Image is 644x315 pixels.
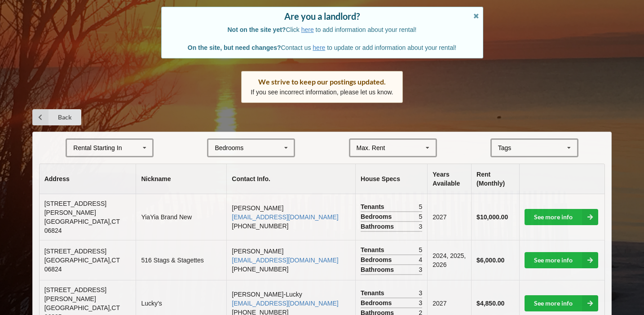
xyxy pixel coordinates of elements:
[419,245,423,254] span: 5
[419,265,423,274] span: 3
[171,12,474,21] div: Are you a landlord?
[427,240,471,280] td: 2024, 2025, 2026
[251,77,393,86] div: We strive to keep our postings updated.
[232,257,338,264] a: [EMAIL_ADDRESS][DOMAIN_NAME]
[419,255,423,264] span: 4
[427,164,471,194] th: Years Available
[419,298,423,307] span: 3
[232,213,338,221] a: [EMAIL_ADDRESS][DOMAIN_NAME]
[361,265,396,274] span: Bathrooms
[361,202,387,211] span: Tenants
[471,164,519,194] th: Rent (Monthly)
[476,213,508,221] b: $10,000.00
[313,44,325,51] a: here
[525,252,598,268] a: See more info
[419,212,423,221] span: 5
[44,200,106,216] span: [STREET_ADDRESS][PERSON_NAME]
[228,26,286,33] b: Not on the site yet?
[419,202,423,211] span: 5
[355,164,427,194] th: House Specs
[361,222,396,231] span: Bathrooms
[44,218,120,234] span: [GEOGRAPHIC_DATA] , CT 06824
[73,145,122,151] div: Rental Starting In
[44,248,106,255] span: [STREET_ADDRESS]
[136,240,226,280] td: 516 Stags & Stagettes
[361,255,394,264] span: Bedrooms
[228,26,417,33] span: Click to add information about your rental!
[226,194,355,240] td: [PERSON_NAME] [PHONE_NUMBER]
[44,257,120,273] span: [GEOGRAPHIC_DATA] , CT 06824
[427,194,471,240] td: 2027
[525,209,598,225] a: See more info
[32,109,81,125] a: Back
[361,212,394,221] span: Bedrooms
[226,164,355,194] th: Contact Info.
[361,288,387,297] span: Tenants
[40,164,136,194] th: Address
[361,298,394,307] span: Bedrooms
[136,164,226,194] th: Nickname
[44,286,106,302] span: [STREET_ADDRESS][PERSON_NAME]
[476,257,504,264] b: $6,000.00
[476,300,504,307] b: $4,850.00
[251,88,393,97] p: If you see incorrect information, please let us know.
[419,288,423,297] span: 3
[232,300,338,307] a: [EMAIL_ADDRESS][DOMAIN_NAME]
[188,44,281,51] b: On the site, but need changes?
[136,194,226,240] td: YiaYia Brand New
[419,222,423,231] span: 3
[357,145,385,151] div: Max. Rent
[525,295,598,311] a: See more info
[301,26,314,33] a: here
[188,44,456,51] span: Contact us to update or add information about your rental!
[361,245,387,254] span: Tenants
[215,145,243,151] div: Bedrooms
[496,143,525,153] div: Tags
[226,240,355,280] td: [PERSON_NAME] [PHONE_NUMBER]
